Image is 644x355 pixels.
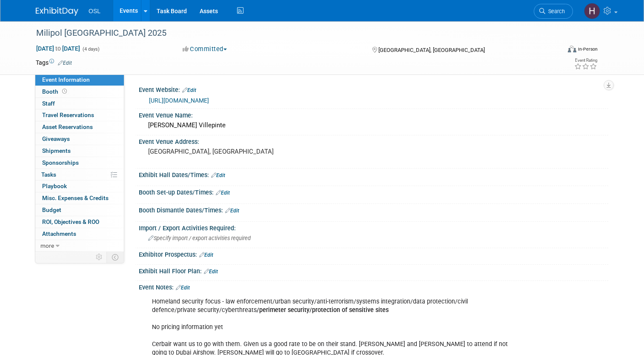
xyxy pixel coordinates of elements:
a: Staff [35,98,124,109]
div: Milipol [GEOGRAPHIC_DATA] 2025 [33,26,550,41]
a: Edit [176,285,190,291]
span: Booth [42,88,69,95]
a: [URL][DOMAIN_NAME] [149,97,209,104]
img: Harry Pratt [584,3,600,19]
div: Import / Export Activities Required: [139,222,608,232]
a: Attachments [35,228,124,240]
a: Search [534,4,573,19]
span: OSL [89,8,100,14]
span: Search [545,8,565,14]
span: Specify import / export activities required [148,235,251,241]
div: [PERSON_NAME] Villepinte [145,119,602,132]
a: Edit [216,190,230,196]
span: Booth not reserved yet [60,88,69,94]
span: Tasks [41,171,56,178]
a: Tasks [35,169,124,180]
span: Asset Reservations [42,123,93,130]
pre: [GEOGRAPHIC_DATA], [GEOGRAPHIC_DATA] [148,148,325,155]
span: Misc. Expenses & Credits [42,195,109,201]
a: Edit [199,252,213,258]
a: more [35,240,124,252]
div: Booth Dismantle Dates/Times: [139,204,608,215]
span: Staff [42,100,55,107]
a: Asset Reservations [35,121,124,133]
div: Exhibitor Prospectus: [139,248,608,259]
a: Event Information [35,74,124,86]
span: Shipments [42,147,71,154]
span: (4 days) [82,46,100,52]
a: Edit [225,208,239,214]
a: Edit [211,172,225,178]
span: Event Information [42,76,90,83]
a: Sponsorships [35,157,124,169]
span: Sponsorships [42,159,79,166]
div: Event Venue Address: [139,135,608,146]
a: Giveaways [35,133,124,145]
span: more [40,242,54,249]
a: Playbook [35,180,124,192]
a: Edit [58,60,72,66]
div: Booth Set-up Dates/Times: [139,186,608,197]
span: Attachments [42,230,76,237]
td: Toggle Event Tabs [107,252,124,263]
div: Event Venue Name: [139,109,608,120]
a: Booth [35,86,124,97]
img: ExhibitDay [36,7,78,16]
td: Personalize Event Tab Strip [92,252,107,263]
a: ROI, Objectives & ROO [35,216,124,228]
span: Playbook [42,183,67,189]
a: Edit [182,87,196,93]
span: ROI, Objectives & ROO [42,218,99,225]
span: Budget [42,206,61,213]
div: In-Person [578,46,598,52]
span: [DATE] [DATE] [36,45,80,52]
span: Giveaways [42,135,70,142]
span: Travel Reservations [42,112,94,118]
span: [GEOGRAPHIC_DATA], [GEOGRAPHIC_DATA] [378,47,485,53]
a: Budget [35,204,124,216]
a: Travel Reservations [35,109,124,121]
b: /perimeter security/protection of sensitive sites [257,306,389,314]
td: Tags [36,58,72,67]
span: to [54,45,62,52]
div: Event Format [515,44,598,57]
div: Exhibit Hall Dates/Times: [139,169,608,180]
div: Event Notes: [139,281,608,292]
div: Exhibit Hall Floor Plan: [139,265,608,276]
a: Misc. Expenses & Credits [35,192,124,204]
img: Format-Inperson.png [568,46,576,52]
a: Shipments [35,145,124,157]
button: Committed [180,45,230,54]
a: Edit [204,269,218,275]
div: Event Rating [574,58,597,63]
div: Event Website: [139,83,608,94]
